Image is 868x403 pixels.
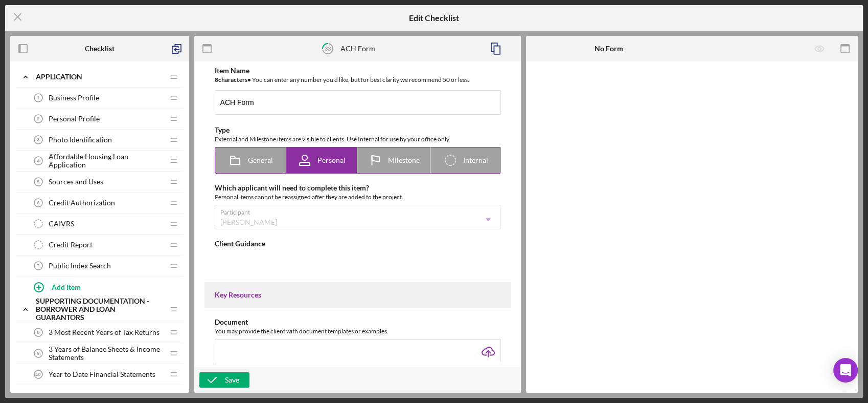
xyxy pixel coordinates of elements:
span: Public Index Search [49,262,111,270]
span: Credit Authorization [49,199,115,207]
div: You can enter any number you'd like, but for best clarity we recommend 50 or less. [215,75,501,85]
div: Key Resources [215,291,501,299]
tspan: 4 [37,158,40,163]
button: Save [199,372,249,388]
b: 8 character s • [215,76,251,83]
span: Personal [317,156,346,164]
tspan: 7 [37,263,40,268]
div: Open Intercom Messenger [833,358,858,383]
h5: Edit Checklist [409,13,459,23]
span: Credit Report [49,241,93,249]
div: You may provide the client with document templates or examples. [215,326,501,336]
tspan: 3 [37,137,40,142]
span: Internal [463,156,488,164]
tspan: 5 [37,179,40,184]
span: 3 Most Recent Years of Tax Returns [49,328,159,336]
span: Affordable Housing Loan Application [49,153,164,169]
b: No Form [595,45,623,53]
div: Item Name [215,67,501,75]
button: Add Item [26,277,184,297]
span: Milestone [388,156,420,164]
span: Year to Date Financial Statements [49,370,155,378]
tspan: 1 [37,95,40,100]
tspan: 8 [37,330,40,335]
div: ACH Form [340,45,375,53]
span: General [248,156,273,164]
div: Application [36,73,164,81]
span: CAIVRS [49,220,74,228]
div: Type [215,126,501,134]
div: Add Item [52,277,81,296]
span: Business Profile [49,94,99,102]
div: Personal items cannot be reassigned after they are added to the project. [215,192,501,202]
div: Save [225,372,239,388]
span: Photo Identification [49,136,112,144]
div: External and Milestone items are visible to clients. Use Internal for use by your office only. [215,134,501,144]
tspan: 9 [37,351,40,356]
span: Sources and Uses [49,178,103,186]
span: Personal Profile [49,115,100,123]
tspan: 10 [36,372,41,377]
tspan: 2 [37,116,40,121]
div: Which applicant will need to complete this item? [215,184,501,192]
b: Checklist [85,45,115,53]
div: Client Guidance [215,240,501,248]
span: 3 Years of Balance Sheets & Income Statements [49,345,164,362]
tspan: 33 [325,45,331,52]
div: Document [215,318,501,326]
div: Supporting Documentation - Borrower and Loan Guarantors [36,297,164,322]
tspan: 6 [37,200,40,205]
